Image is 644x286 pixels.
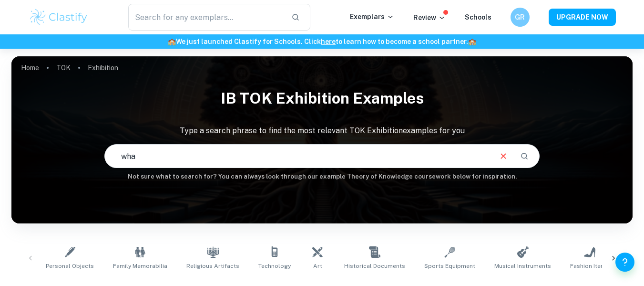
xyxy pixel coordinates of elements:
span: Personal Objects [46,262,94,270]
p: Review [413,12,446,23]
span: Technology [258,262,291,270]
p: Exhibition [88,63,118,73]
h6: Not sure what to search for? You can always look through our example Theory of Knowledge coursewo... [11,172,633,181]
a: TOK [56,61,71,74]
img: Clastify logo [29,8,89,27]
button: Help and Feedback [615,253,634,272]
h1: IB TOK Exhibition examples [11,83,633,114]
button: Clear [494,147,512,165]
span: Historical Documents [344,262,405,270]
p: Type a search phrase to find the most relevant TOK Exhibition examples for you [11,125,633,137]
input: Search for any exemplars... [128,4,284,31]
h6: We just launched Clastify for Schools. Click to learn how to become a school partner. [2,36,642,47]
button: UPGRADE NOW [549,9,616,26]
span: Sports Equipment [424,262,475,270]
a: Home [21,61,39,74]
span: Family Memorabilia [113,262,167,270]
button: Search [516,148,532,164]
span: Religious Artifacts [186,262,239,270]
span: Fashion Items [570,262,609,270]
span: 🏫 [168,38,176,45]
h6: GR [514,12,525,22]
input: E.g. present and past knowledge, religious objects, Rubik's Cube... [105,143,490,169]
button: GR [511,8,530,27]
span: 🏫 [468,38,476,45]
a: Schools [465,13,491,21]
p: Exemplars [350,11,394,22]
a: here [321,38,336,45]
span: Art [313,262,322,270]
span: Musical Instruments [494,262,551,270]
